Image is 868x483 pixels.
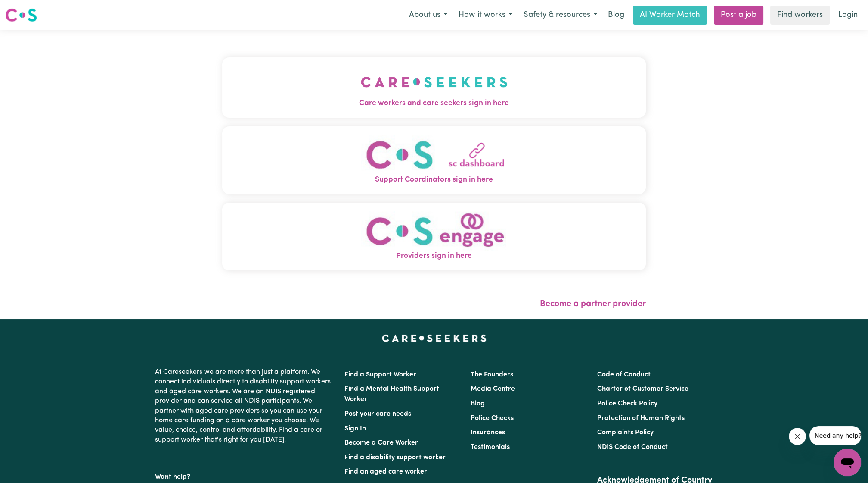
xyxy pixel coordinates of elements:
[471,415,514,422] a: Police Checks
[155,364,334,448] p: At Careseekers we are more than just a platform. We connect individuals directly to disability su...
[770,6,830,25] a: Find workers
[222,251,646,262] span: Providers sign in here
[471,444,510,451] a: Testimonials
[540,300,646,308] a: Become a partner provider
[834,448,861,476] iframe: Button to launch messaging window
[5,5,37,25] a: Careseekers logo
[344,411,411,417] a: Post your care needs
[344,425,366,432] a: Sign In
[344,468,427,475] a: Find an aged care worker
[471,429,505,436] a: Insurances
[471,371,513,378] a: The Founders
[222,203,646,270] button: Providers sign in here
[403,6,453,24] button: About us
[633,6,707,25] a: AI Worker Match
[222,174,646,185] span: Support Coordinators sign in here
[597,400,657,407] a: Police Check Policy
[344,439,418,446] a: Become a Care Worker
[597,429,654,436] a: Complaints Policy
[382,335,487,342] a: Careseekers home page
[222,98,646,109] span: Care workers and care seekers sign in here
[344,371,416,378] a: Find a Support Worker
[597,371,651,378] a: Code of Conduct
[155,469,334,482] p: Want help?
[597,444,668,451] a: NDIS Code of Conduct
[789,428,806,445] iframe: Close message
[809,426,861,445] iframe: Message from company
[5,7,37,23] img: Careseekers logo
[597,386,688,392] a: Charter of Customer Service
[471,400,485,407] a: Blog
[471,386,515,392] a: Media Centre
[714,6,763,25] a: Post a job
[344,454,446,461] a: Find a disability support worker
[222,126,646,194] button: Support Coordinators sign in here
[453,6,518,24] button: How it works
[5,6,52,13] span: Need any help?
[833,6,863,25] a: Login
[603,6,629,25] a: Blog
[597,415,685,422] a: Protection of Human Rights
[344,386,439,403] a: Find a Mental Health Support Worker
[222,57,646,118] button: Care workers and care seekers sign in here
[518,6,603,24] button: Safety & resources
